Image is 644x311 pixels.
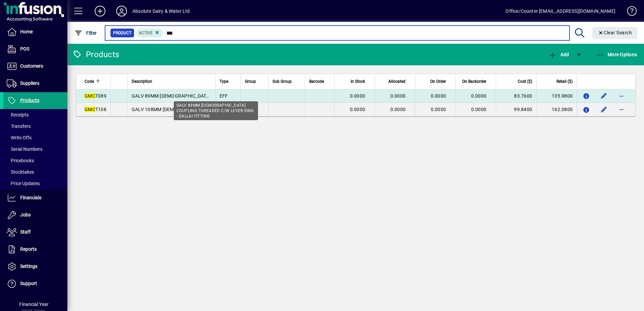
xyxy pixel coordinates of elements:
[85,93,106,99] span: T089
[598,30,632,35] span: Clear Search
[556,78,573,85] span: Retail ($)
[272,78,292,85] span: Sub Group
[431,93,446,99] span: 0.0000
[139,31,153,35] span: Active
[506,6,615,16] div: Office/Counter [EMAIL_ADDRESS][DOMAIN_NAME]
[430,78,446,85] span: On Order
[471,107,487,112] span: 0.0000
[20,229,31,235] span: Staff
[111,5,132,17] button: Profile
[85,107,106,112] span: T108
[3,41,67,58] a: POS
[3,178,67,189] a: Price Updates
[419,78,452,85] div: On Order
[3,75,67,92] a: Suppliers
[132,93,339,99] span: GALV 89MM [DEMOGRAPHIC_DATA] COUPLING THREADED C/W LEVER RING - DALLAI FITTING
[3,155,67,166] a: Pricebooks
[599,104,609,115] button: Edit
[536,89,577,103] td: 135.9800
[20,98,39,103] span: Products
[351,78,365,85] span: In Stock
[20,246,37,252] span: Reports
[309,78,330,85] div: Barcode
[3,132,67,143] a: Write Offs
[460,78,492,85] div: On Backorder
[390,93,406,99] span: 0.0000
[85,107,95,112] em: GMC
[85,78,106,85] div: Code
[220,78,236,85] div: Type
[7,181,40,186] span: Price Updates
[3,120,67,132] a: Transfers
[74,30,97,36] span: Filter
[616,91,627,101] button: More options
[471,93,487,99] span: 0.0000
[3,241,67,258] a: Reports
[174,101,258,120] div: GALV 89MM [DEMOGRAPHIC_DATA] COUPLING THREADED C/W LEVER RING - DALLAI FITTING
[20,264,37,269] span: Settings
[390,107,406,112] span: 0.0000
[20,29,33,34] span: Home
[547,48,571,61] button: Add
[7,135,32,140] span: Write Offs
[220,93,228,99] span: EFF
[85,93,95,99] em: GMC
[72,49,119,60] div: Products
[245,78,256,85] span: Group
[20,46,29,51] span: POS
[73,27,99,39] button: Filter
[431,107,446,112] span: 0.0000
[616,104,627,115] button: More options
[3,143,67,155] a: Serial Numbers
[596,52,637,57] span: More Options
[113,30,131,36] span: Product
[622,1,636,23] a: Knowledge Base
[7,169,34,175] span: Stocktakes
[339,78,371,85] div: In Stock
[518,78,532,85] span: Cost ($)
[3,166,67,178] a: Stocktakes
[20,212,31,217] span: Jobs
[7,146,42,152] span: Serial Numbers
[7,112,29,117] span: Receipts
[245,78,264,85] div: Group
[3,189,67,206] a: Financials
[3,207,67,223] a: Jobs
[3,224,67,241] a: Staff
[3,109,67,120] a: Receipts
[20,63,43,69] span: Customers
[350,107,365,112] span: 0.0000
[132,107,342,112] span: GALV 108MM [DEMOGRAPHIC_DATA] COUPLING THREADED C/W LEVER RING - DALLAI FITTING
[136,29,163,37] mat-chip: Activation Status: Active
[132,78,152,85] span: Description
[496,89,536,103] td: 83.7600
[7,124,31,129] span: Transfers
[309,78,324,85] span: Barcode
[3,58,67,75] a: Customers
[89,5,111,17] button: Add
[85,78,94,85] span: Code
[496,103,536,116] td: 99.8400
[7,158,34,163] span: Pricebooks
[536,103,577,116] td: 162.0800
[350,93,365,99] span: 0.0000
[3,24,67,40] a: Home
[592,27,638,39] button: Clear
[19,302,49,307] span: Financial Year
[132,6,190,16] div: Absolute Dairy & Water Ltd
[20,195,41,200] span: Financials
[599,91,609,101] button: Edit
[379,78,412,85] div: Allocated
[132,78,211,85] div: Description
[3,275,67,292] a: Support
[594,48,639,61] button: More Options
[549,52,569,57] span: Add
[462,78,486,85] span: On Backorder
[272,78,301,85] div: Sub Group
[388,78,406,85] span: Allocated
[220,78,228,85] span: Type
[20,281,37,286] span: Support
[3,258,67,275] a: Settings
[20,80,39,86] span: Suppliers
